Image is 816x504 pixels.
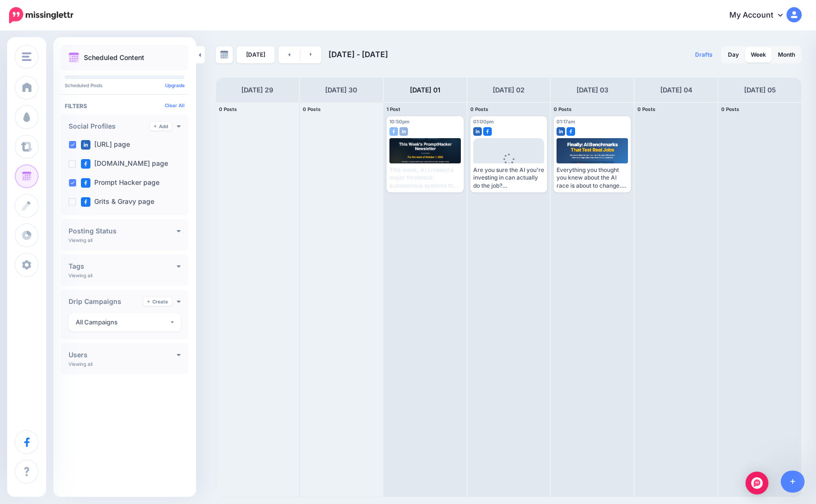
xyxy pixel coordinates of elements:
span: 10:50pm [389,119,409,124]
a: My Account [720,4,802,27]
a: Drafts [689,46,718,63]
div: This week, AI crossed a major threshold: autonomous systems that work 30+ hours straight. Anthrop... [389,166,461,190]
img: facebook-square.png [483,127,492,136]
p: Scheduled Content [84,54,144,61]
h4: [DATE] 30 [325,84,357,96]
img: linkedin-square.png [557,127,565,136]
img: calendar.png [69,52,79,63]
img: facebook-square.png [81,197,90,207]
h4: Filters [65,102,185,110]
label: Grits & Gravy page [81,197,154,207]
h4: [DATE] 01 [410,84,440,96]
span: 0 Posts [303,106,321,112]
img: Missinglettr [9,7,73,23]
img: calendar-grey-darker.png [220,50,229,59]
p: Viewing all [69,361,92,367]
div: All Campaigns [76,317,169,328]
img: linkedin-square.png [399,127,408,136]
span: 0 Posts [554,106,572,112]
span: 1 Post [387,106,400,112]
h4: [DATE] 04 [660,84,692,96]
div: Open Intercom Messenger [746,472,768,494]
h4: Tags [69,263,177,270]
h4: Users [69,352,177,358]
div: Are you sure the AI you're investing in can actually do the job? For years, we've been told to tr... [473,166,545,190]
span: 0 Posts [470,106,488,112]
img: linkedin-square.png [81,140,90,150]
h4: [DATE] 03 [577,84,608,96]
a: Upgrade [165,82,185,88]
a: Add [150,122,172,131]
p: Viewing all [69,237,92,243]
span: 0 Posts [637,106,656,112]
img: facebook-square.png [81,159,90,169]
a: Clear All [165,102,185,108]
img: facebook-square.png [389,127,398,136]
span: 01:00pm [473,119,494,124]
a: Day [722,47,745,62]
h4: [DATE] 05 [744,84,776,96]
span: 0 Posts [721,106,739,112]
a: [DATE] [237,46,275,63]
button: All Campaigns [69,313,181,332]
a: Week [745,47,772,62]
h4: [DATE] 02 [493,84,525,96]
span: 01:17am [557,119,575,124]
a: Create [143,297,172,306]
span: [DATE] - [DATE] [328,50,388,59]
label: Prompt Hacker page [81,178,159,188]
h4: Posting Status [69,228,177,234]
div: Everything you thought you knew about the AI race is about to change. 🤯 We just did a deep-dive c... [557,166,628,190]
img: facebook-square.png [567,127,575,136]
span: Drafts [695,52,713,58]
a: Month [772,47,801,62]
p: Viewing all [69,272,92,278]
p: Scheduled Posts [65,83,185,88]
span: 0 Posts [219,106,237,112]
img: facebook-square.png [81,178,90,188]
img: linkedin-square.png [473,127,482,136]
h4: Social Profiles [69,123,150,130]
h4: Drip Campaigns [69,298,143,305]
div: Loading [496,153,522,178]
label: [DOMAIN_NAME] page [81,159,168,169]
img: menu.png [22,52,31,61]
label: [URL] page [81,140,130,150]
h4: [DATE] 29 [241,84,273,96]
